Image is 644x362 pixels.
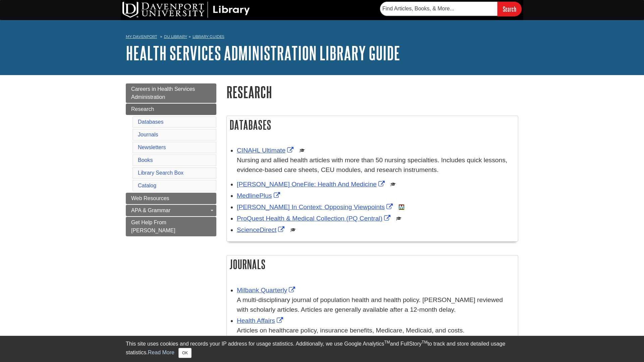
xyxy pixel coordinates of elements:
[131,86,195,100] span: Careers in Health Services Administration
[422,340,427,345] sup: TM
[138,157,153,163] a: Books
[126,83,216,103] a: Careers in Health Services Administration
[193,34,224,39] a: Library Guides
[126,104,216,115] a: Research
[497,2,522,16] input: Search
[227,255,518,273] h2: Journals
[237,287,297,294] a: Link opens in new window
[131,195,169,201] span: Web Resources
[126,340,518,358] div: This site uses cookies and records your IP address for usage statistics. Additionally, we use Goo...
[290,227,296,233] img: Scholarly or Peer Reviewed
[131,220,175,233] span: Get Help From [PERSON_NAME]
[237,181,386,188] a: Link opens in new window
[237,203,394,210] a: Link opens in new window
[138,144,166,150] a: Newsletters
[226,83,518,101] h1: Research
[380,2,497,16] input: Find Articles, Books, & More...
[237,192,282,199] a: Link opens in new window
[237,226,286,233] a: Link opens in new window
[126,193,216,204] a: Web Resources
[138,170,183,176] a: Library Search Box
[237,317,285,324] a: Link opens in new window
[384,340,390,345] sup: TM
[138,132,158,137] a: Journals
[237,147,295,154] a: Link opens in new window
[396,216,401,221] img: Scholarly or Peer Reviewed
[138,119,164,125] a: Databases
[126,205,216,216] a: APA & Grammar
[126,217,216,236] a: Get Help From [PERSON_NAME]
[237,326,515,336] div: Articles on healthcare policy, insurance benefits, Medicare, Medicaid, and costs.
[237,295,515,315] div: A multi-disciplinary journal of population health and health policy. [PERSON_NAME] reviewed with ...
[122,2,250,18] img: DU Library
[126,43,400,63] a: Health Services Administration Library Guide
[164,34,187,39] a: DU Library
[148,350,174,355] a: Read More
[126,83,216,236] div: Guide Page Menu
[131,207,170,213] span: APA & Grammar
[399,204,404,210] img: MeL (Michigan electronic Library)
[126,34,157,40] a: My Davenport
[131,106,154,112] span: Research
[390,182,396,187] img: Scholarly or Peer Reviewed
[380,2,522,16] form: Searches DU Library's articles, books, and more
[178,348,192,358] button: Close
[138,183,156,188] a: Catalog
[237,215,392,222] a: Link opens in new window
[237,156,515,175] p: Nursing and allied health articles with more than 50 nursing specialties. Includes quick lessons,...
[300,148,305,153] img: Scholarly or Peer Reviewed
[227,116,518,134] h2: Databases
[126,32,518,43] nav: breadcrumb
